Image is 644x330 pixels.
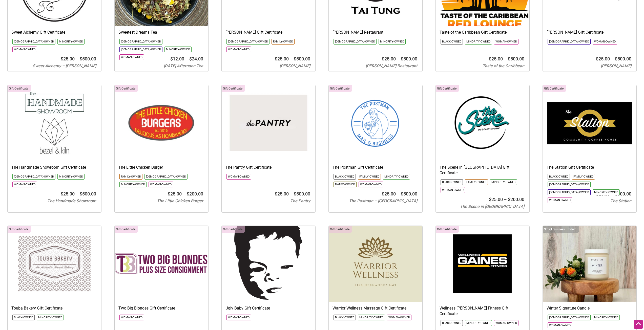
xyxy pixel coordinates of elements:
[80,56,96,61] bdi: 500.00
[359,182,383,187] li: Click to show only this community
[294,191,296,196] span: $
[490,179,517,185] li: Click to show only this community
[460,204,524,209] span: The Scene in [GEOGRAPHIC_DATA]
[601,63,631,68] span: [PERSON_NAME]
[8,226,31,233] div: Click to show only this category
[379,39,406,45] li: Click to show only this community
[115,85,208,161] img: The Little Chicken Burger
[225,30,311,35] h3: [PERSON_NAME] Gift Certificate
[290,199,310,203] span: The Pantry
[290,56,293,61] span: –
[504,56,507,61] span: –
[615,56,617,61] span: $
[401,56,417,61] bdi: 500.00
[611,191,614,196] span: –
[329,85,352,92] div: Click to show only this category
[12,315,35,320] li: Click to show only this community
[119,174,142,180] li: Click to show only this community
[489,197,503,202] bdi: 25.00
[593,189,620,195] li: Click to show only this community
[294,56,310,61] bdi: 500.00
[225,165,311,170] h3: The Pantry Gift Certificate
[189,56,203,61] bdi: 24.00
[489,56,491,61] span: $
[543,226,636,302] img: Lulumiere Winter Signature Candle
[183,191,186,196] span: –
[226,315,251,320] li: Click to show only this community
[465,179,488,185] li: Click to show only this community
[294,56,296,61] span: $
[333,305,419,311] h3: Warrior Wellness Massage Gift Certificate
[115,226,208,302] img: Two Big Blondes logo
[170,56,184,61] bdi: 12.00
[12,47,37,52] li: Click to show only this community
[547,165,633,170] h3: The Station Gift Certificate
[543,226,579,233] div: Click to show only this category
[185,56,188,61] span: –
[222,85,315,161] img: The Pantry Gift Certificates
[548,39,591,45] li: Click to show only this community
[593,315,620,320] li: Click to show only this community
[349,199,417,203] span: The Postman – [GEOGRAPHIC_DATA]
[358,315,385,320] li: Click to show only this community
[593,39,617,45] li: Click to show only this community
[11,305,97,311] h3: Touba Bakery Gift Certificate
[334,315,356,320] li: Click to show only this community
[508,197,524,202] bdi: 200.00
[115,226,138,233] div: Click to show only this category
[494,39,518,45] li: Click to show only this community
[382,191,396,196] bdi: 25.00
[76,191,79,196] span: –
[119,39,162,45] li: Click to show only this community
[548,182,591,187] li: Click to show only this community
[294,191,310,196] bdi: 500.00
[8,85,101,161] img: The Handmade Showroom
[441,39,463,45] li: Click to show only this community
[548,322,572,328] li: Click to show only this community
[634,320,643,329] div: Scroll Back to Top
[225,305,311,311] h3: Ugly Baby Gift Certificate
[164,47,192,52] li: Click to show only this community
[465,39,492,45] li: Click to show only this community
[543,85,636,161] img: The Station gift certificates
[57,174,85,180] li: Click to show only this community
[61,191,75,196] bdi: 25.00
[8,226,101,302] img: Touba Bakery
[164,63,203,68] span: [DATE] Afternoon Tea
[275,191,277,196] span: $
[76,56,79,61] span: –
[548,197,572,203] li: Click to show only this community
[436,85,529,161] img: The Scene in South Park
[61,56,63,61] span: $
[80,191,96,196] bdi: 500.00
[465,320,492,326] li: Click to show only this community
[508,197,510,202] span: $
[440,305,526,317] h3: Wellness [PERSON_NAME] Fitness Gift Certificate
[8,85,31,92] div: Click to show only this category
[401,191,403,196] span: $
[226,174,251,180] li: Click to show only this community
[596,56,610,61] bdi: 25.00
[366,63,417,68] span: [PERSON_NAME] Restaurant
[358,174,381,180] li: Click to show only this community
[157,199,203,203] span: The Little Chicken Burger
[441,320,463,326] li: Click to show only this community
[170,56,173,61] span: $
[80,191,82,196] span: $
[12,39,55,45] li: Click to show only this community
[596,56,598,61] span: $
[189,56,192,61] span: $
[436,85,459,92] div: Click to show only this category
[334,182,357,187] li: Click to show only this community
[615,191,617,196] span: $
[11,165,97,170] h3: The Handmade Showroom Gift Certificate
[441,187,465,193] li: Click to show only this community
[47,199,96,203] span: The Handmade Showroom
[115,85,138,92] div: Click to show only this category
[118,30,204,35] h3: Sweetest Dreams Tea
[543,85,566,92] div: Click to show only this category
[572,174,595,180] li: Click to show only this community
[548,315,591,320] li: Click to show only this community
[548,189,591,195] li: Click to show only this community
[118,165,204,170] h3: The Little Chicken Burger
